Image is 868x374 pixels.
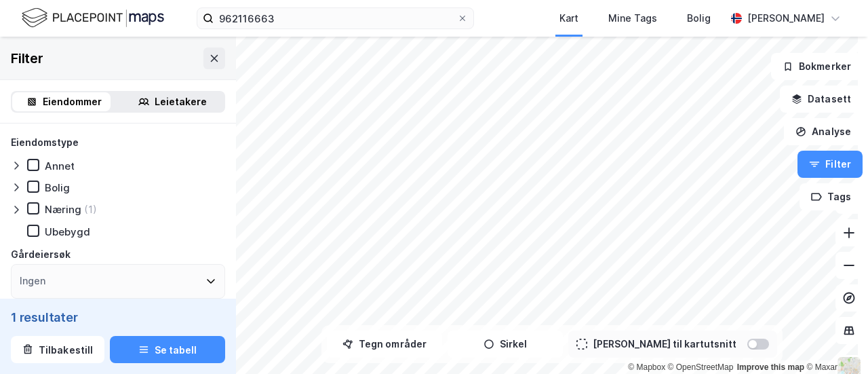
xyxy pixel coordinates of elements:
img: logo.f888ab2527a4732fd821a326f86c7f29.svg [22,6,164,30]
div: Eiendomstype [11,134,79,151]
button: Datasett [780,86,863,113]
button: Sirkel [448,331,563,358]
div: Annet [45,160,75,172]
button: Filter [797,151,863,178]
div: [PERSON_NAME] til kartutsnitt [593,336,736,352]
div: Bolig [687,10,711,26]
input: Søk på adresse, matrikkel, gårdeiere, leietakere eller personer [214,8,457,29]
div: Ubebygd [45,225,90,238]
div: 1 resultater [11,309,225,325]
div: Mine Tags [608,10,657,26]
a: OpenStreetMap [668,362,734,372]
div: Filter [11,48,43,69]
button: Tilbakestill [11,336,104,363]
div: [PERSON_NAME] [747,10,825,26]
div: Kontrollprogram for chat [800,309,868,374]
button: Se tabell [110,336,225,363]
iframe: Chat Widget [800,309,868,374]
a: Mapbox [628,362,665,372]
button: Bokmerker [771,53,863,80]
a: Improve this map [737,362,804,372]
div: (1) [84,203,97,216]
div: Leietakere [155,94,207,110]
div: Gårdeiersøk [11,246,71,263]
div: Ingen [20,273,45,289]
button: Tegn områder [327,331,442,358]
div: Eiendommer [43,94,102,110]
div: Bolig [45,181,70,194]
div: Kart [559,10,578,26]
button: Analyse [784,118,863,145]
button: Tags [800,183,863,210]
div: Næring [45,203,81,216]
